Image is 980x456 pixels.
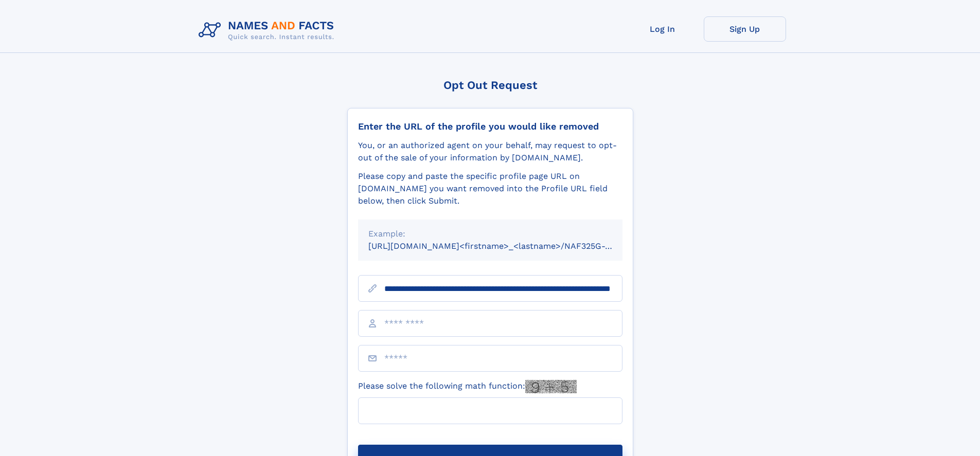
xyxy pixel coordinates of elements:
[621,16,704,42] a: Log In
[358,121,622,132] div: Enter the URL of the profile you would like removed
[347,79,633,92] div: Opt Out Request
[358,380,577,393] label: Please solve the following math function:
[194,16,343,44] img: Logo Names and Facts
[358,170,622,207] div: Please copy and paste the specific profile page URL on [DOMAIN_NAME] you want removed into the Pr...
[368,228,612,240] div: Example:
[368,241,642,251] small: [URL][DOMAIN_NAME]<firstname>_<lastname>/NAF325G-xxxxxxxx
[704,16,786,42] a: Sign Up
[358,139,622,164] div: You, or an authorized agent on your behalf, may request to opt-out of the sale of your informatio...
